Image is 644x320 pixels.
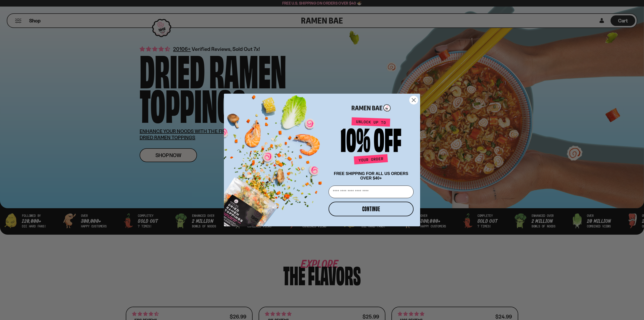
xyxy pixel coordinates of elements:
img: ce7035ce-2e49-461c-ae4b-8ade7372f32c.png [224,89,327,226]
img: Ramen Bae Logo [352,104,391,112]
img: Unlock up to 10% off [340,117,403,166]
button: Close dialog [409,96,418,104]
button: CONTINUE [329,202,414,216]
span: FREE SHIPPING FOR ALL US ORDERS OVER $40+ [334,171,408,180]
